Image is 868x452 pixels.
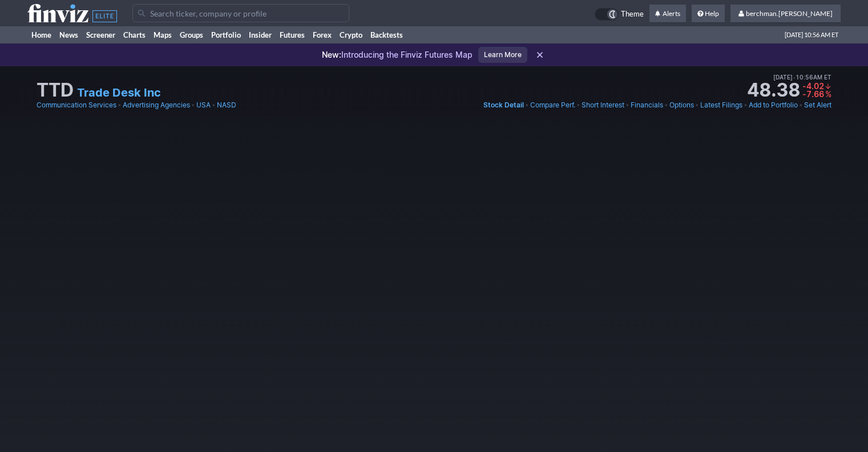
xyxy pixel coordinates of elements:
a: Learn More [478,47,527,63]
a: Alerts [649,5,686,23]
a: Portfolio [207,26,245,43]
span: berchman.[PERSON_NAME] [746,9,833,18]
span: % [825,89,831,99]
a: Forex [309,26,336,43]
span: • [744,99,748,111]
span: • [695,99,699,111]
a: Financials [631,99,663,111]
span: • [118,99,122,111]
a: Screener [82,26,119,43]
h1: TTD [37,81,74,99]
a: Communication Services [37,99,116,111]
span: • [212,99,216,111]
span: Compare Perf. [530,101,575,109]
a: Futures [276,26,309,43]
a: Charts [119,26,150,43]
a: Backtests [366,26,407,43]
a: Stock Detail [483,99,524,111]
strong: 48.38 [747,81,800,99]
a: Add to Portfolio [749,99,798,111]
a: Groups [176,26,207,43]
a: Theme [595,8,644,21]
p: Introducing the Finviz Futures Map [322,49,473,61]
span: -7.66 [802,89,824,99]
a: Help [692,5,725,23]
a: berchman.[PERSON_NAME] [730,5,841,23]
a: Set Alert [804,99,831,111]
a: Maps [150,26,176,43]
input: Search [132,4,349,22]
a: Options [669,99,694,111]
a: Home [27,26,55,43]
span: [DATE] 10:56AM ET [773,72,831,82]
a: USA [196,99,211,111]
a: Compare Perf. [530,99,575,111]
a: News [55,26,82,43]
a: Latest Filings [700,99,742,111]
span: • [625,99,629,111]
span: • [793,72,796,82]
span: Stock Detail [483,101,524,109]
span: New: [322,50,341,59]
span: Theme [621,8,644,21]
span: • [799,99,803,111]
a: Insider [245,26,276,43]
a: NASD [217,99,236,111]
span: Latest Filings [700,101,742,109]
span: • [576,99,580,111]
a: Advertising Agencies [123,99,190,111]
span: [DATE] 10:56 AM ET [785,26,838,43]
span: • [525,99,529,111]
span: • [664,99,668,111]
a: Crypto [336,26,366,43]
a: Trade Desk Inc [77,85,161,101]
a: Short Interest [582,99,624,111]
span: -4.02 [802,81,824,91]
span: • [191,99,195,111]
